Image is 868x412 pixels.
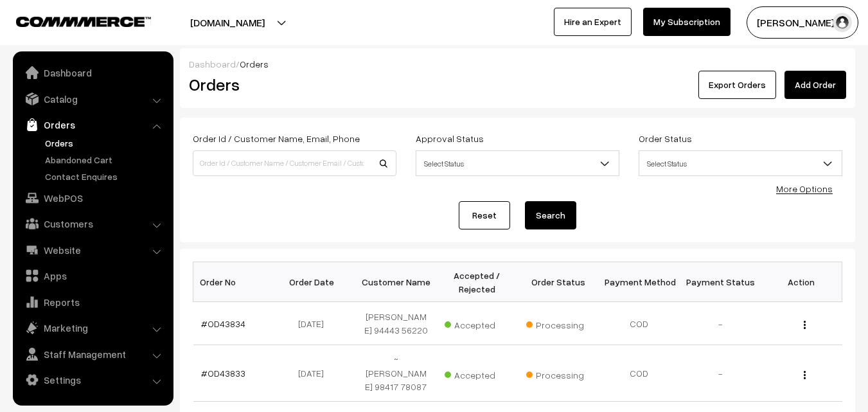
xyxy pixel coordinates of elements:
input: Order Id / Customer Name / Customer Email / Customer Phone [193,150,396,176]
div: / [189,57,846,71]
a: Orders [16,113,169,136]
td: - [680,302,761,345]
a: #OD43833 [201,368,245,379]
th: Action [761,262,842,302]
a: Apps [16,264,169,287]
a: Dashboard [189,58,236,69]
a: Contact Enquires [42,170,169,183]
td: - [680,345,761,402]
th: Accepted / Rejected [436,262,517,302]
img: Menu [804,321,806,329]
a: Add Order [784,71,846,99]
th: Customer Name [355,262,436,302]
a: WebPOS [16,186,169,210]
img: user [833,13,852,32]
a: More Options [776,183,833,194]
a: Reports [16,291,169,314]
span: Orders [240,58,269,69]
label: Order Id / Customer Name, Email, Phone [193,132,360,145]
img: COMMMERCE [16,17,151,26]
a: Staff Management [16,343,169,366]
th: Payment Method [599,262,680,302]
a: Settings [16,368,169,391]
td: [DATE] [274,345,355,402]
span: Processing [526,365,590,382]
label: Approval Status [416,132,484,145]
button: Export Orders [698,71,776,99]
span: Select Status [639,152,842,175]
h2: Orders [189,75,395,94]
a: Orders [42,136,169,150]
span: Accepted [445,315,509,332]
a: Customers [16,212,169,235]
a: Catalog [16,87,169,111]
a: Hire an Expert [554,8,632,36]
td: COD [599,345,680,402]
th: Order Date [274,262,355,302]
img: Menu [804,371,806,379]
a: Website [16,238,169,262]
span: Accepted [445,365,509,382]
button: Search [525,201,576,229]
td: COD [599,302,680,345]
span: Select Status [416,152,619,175]
a: COMMMERCE [16,13,128,28]
label: Order Status [639,132,692,145]
th: Payment Status [680,262,761,302]
span: Processing [526,315,590,332]
td: [PERSON_NAME] 94443 56220 [355,302,436,345]
td: ~[PERSON_NAME] 98417 78087 [355,345,436,402]
a: Reset [459,201,510,229]
th: Order Status [518,262,599,302]
td: [DATE] [274,302,355,345]
a: Dashboard [16,61,169,84]
button: [PERSON_NAME] s… [747,6,858,39]
a: Marketing [16,316,169,339]
span: Select Status [416,150,619,176]
span: Select Status [639,150,842,176]
a: Abandoned Cart [42,153,169,166]
button: [DOMAIN_NAME] [145,6,310,39]
a: My Subscription [643,8,731,36]
th: Order No [193,262,274,302]
a: #OD43834 [201,318,245,329]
